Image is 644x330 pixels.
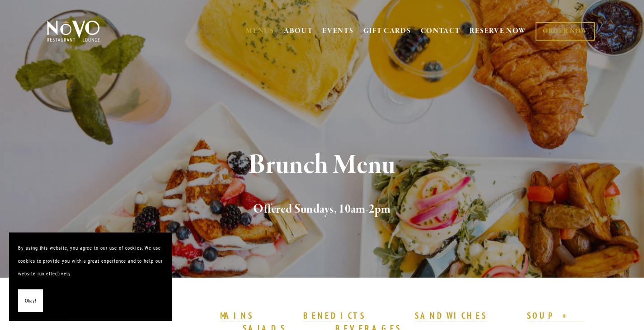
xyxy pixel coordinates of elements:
[62,151,583,180] h1: Brunch Menu
[9,232,172,321] section: Cookie banner
[421,23,461,40] a: CONTACT
[18,289,43,312] button: Okay!
[415,310,487,322] a: SANDWICHES
[415,310,487,321] strong: SANDWICHES
[25,294,36,307] span: Okay!
[303,310,366,321] strong: BENEDICTS
[220,310,254,322] a: MAINS
[470,23,526,40] a: RESERVE NOW
[18,242,163,280] p: By using this website, you agree to our use of cookies. We use cookies to provide you with a grea...
[284,27,313,36] a: ABOUT
[45,20,102,42] img: Novo Restaurant &amp; Lounge
[220,310,254,321] strong: MAINS
[246,27,274,36] a: MENUS
[62,200,583,219] h2: Offered Sundays, 10am-2pm
[303,310,366,322] a: BENEDICTS
[363,23,411,40] a: GIFT CARDS
[536,22,595,41] a: ORDER NOW
[322,27,353,36] a: EVENTS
